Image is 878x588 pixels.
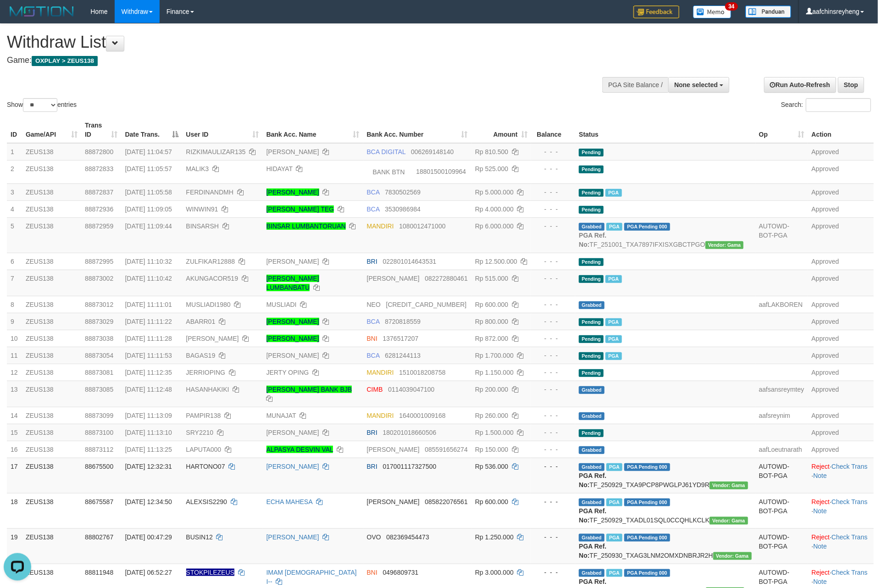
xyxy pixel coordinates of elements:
td: ZEUS138 [22,441,81,458]
span: [DATE] 11:10:32 [125,258,172,265]
span: PGA Pending [624,499,670,506]
span: Marked by aafsolysreylen [606,223,622,231]
a: IMAM [DEMOGRAPHIC_DATA] I-- [267,569,357,585]
span: [DATE] 11:11:28 [125,335,172,342]
span: [DATE] 11:11:53 [125,352,172,359]
td: Approved [808,183,874,200]
a: Reject [811,569,830,576]
span: Pending [579,149,604,156]
td: Approved [808,217,874,253]
td: AUTOWD-BOT-PGA [756,217,808,253]
a: Check Trans [832,533,868,541]
th: Op: activate to sort column ascending [756,117,808,143]
input: Search: [806,98,871,112]
span: Copy 180201018660506 to clipboard [383,429,437,436]
td: Approved [808,160,874,183]
a: [PERSON_NAME] [267,533,319,541]
td: aafsreynim [756,407,808,424]
td: aafsansreymtey [756,381,808,407]
span: [PERSON_NAME] [367,446,420,453]
td: 4 [7,200,22,217]
span: Copy 5859457168856576 to clipboard [386,301,467,308]
span: Vendor URL: https://trx31.1velocity.biz [710,482,748,489]
a: [PERSON_NAME] LUMBANBATU [267,275,319,291]
td: Approved [808,407,874,424]
td: ZEUS138 [22,217,81,253]
td: Approved [808,270,874,296]
span: OXPLAY > ZEUS138 [32,56,98,66]
span: BRI [367,429,378,436]
td: 15 [7,424,22,441]
div: - - - [535,385,572,394]
span: HASANHAKIKI [186,386,229,393]
span: Rp 12.500.000 [475,258,517,265]
label: Show entries [7,98,77,112]
div: - - - [535,411,572,420]
span: Vendor URL: https://trx31.1velocity.biz [706,241,744,249]
td: aafLoeutnarath [756,441,808,458]
span: RIZKIMAULIZAR135 [186,148,246,155]
span: 88872959 [85,222,113,230]
a: Note [813,578,827,585]
a: JERTY OPING [267,369,309,376]
span: PAMPIR138 [186,412,221,419]
td: 5 [7,217,22,253]
span: 88872837 [85,189,113,196]
span: Pending [579,258,604,266]
span: ALEXSIS2290 [186,498,228,505]
span: 88873012 [85,301,113,308]
td: 8 [7,296,22,313]
td: TF_250929_TXA9PCP8PWGLPJ61YD9R [575,458,755,493]
span: BINSARSH [186,222,219,230]
td: ZEUS138 [22,458,81,493]
td: ZEUS138 [22,407,81,424]
span: Marked by aafpengsreynich [606,499,622,506]
b: PGA Ref. No: [579,507,606,524]
td: ZEUS138 [22,143,81,161]
img: Feedback.jpg [633,6,679,18]
td: TF_250929_TXADL01SQL0CCQHLKCLK [575,493,755,528]
span: Grabbed [579,301,605,309]
div: - - - [535,317,572,326]
td: ZEUS138 [22,347,81,364]
td: ZEUS138 [22,270,81,296]
td: 1 [7,143,22,161]
a: Check Trans [832,463,868,470]
div: - - - [535,188,572,197]
div: - - - [535,334,572,343]
span: Rp 200.000 [475,386,508,393]
span: 88873085 [85,386,113,393]
td: 17 [7,458,22,493]
td: · · [808,528,874,564]
div: PGA Site Balance / [602,77,668,93]
a: Check Trans [832,498,868,505]
span: [DATE] 11:13:10 [125,429,172,436]
span: MANDIRI [367,369,394,376]
a: Note [813,507,827,515]
td: AUTOWD-BOT-PGA [756,493,808,528]
b: PGA Ref. No: [579,232,606,248]
a: Note [813,472,827,479]
a: ALPASYA DESVIN VAL [267,446,333,453]
span: 88873029 [85,318,113,325]
span: JERRIOPING [186,369,226,376]
span: BCA [367,205,380,213]
span: MALIK3 [186,165,209,172]
span: NEO [367,301,381,308]
td: ZEUS138 [22,424,81,441]
div: - - - [535,300,572,309]
a: MUSLIADI [267,301,297,308]
span: [DATE] 11:11:22 [125,318,172,325]
a: BINSAR LUMBANTORUAN [267,222,346,230]
span: Copy 085822076561 to clipboard [425,498,467,505]
td: 2 [7,160,22,183]
td: 19 [7,528,22,564]
span: [DATE] 11:13:09 [125,412,172,419]
td: ZEUS138 [22,253,81,270]
span: 88675500 [85,463,113,470]
span: Copy 7830502569 to clipboard [385,189,421,196]
span: 88802767 [85,533,113,541]
td: 12 [7,364,22,381]
a: [PERSON_NAME] [267,352,319,359]
td: ZEUS138 [22,528,81,564]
